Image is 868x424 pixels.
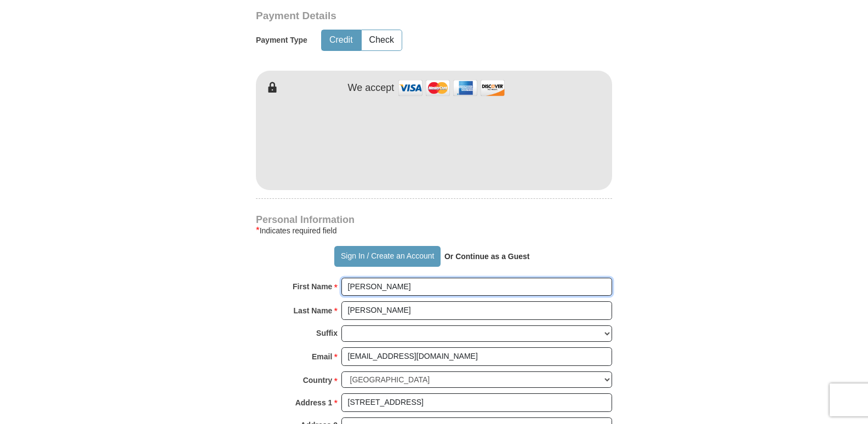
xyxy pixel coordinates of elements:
[362,30,402,50] button: Check
[348,82,395,94] h4: We accept
[256,215,612,224] h4: Personal Information
[444,252,530,261] strong: Or Continue as a Guest
[256,36,307,45] h5: Payment Type
[312,349,332,364] strong: Email
[256,224,612,237] div: Indicates required field
[256,10,535,22] h3: Payment Details
[294,303,333,318] strong: Last Name
[322,30,361,50] button: Credit
[334,246,440,267] button: Sign In / Create an Account
[303,373,333,388] strong: Country
[293,279,332,294] strong: First Name
[397,76,506,100] img: credit cards accepted
[295,395,333,410] strong: Address 1
[316,325,338,341] strong: Suffix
